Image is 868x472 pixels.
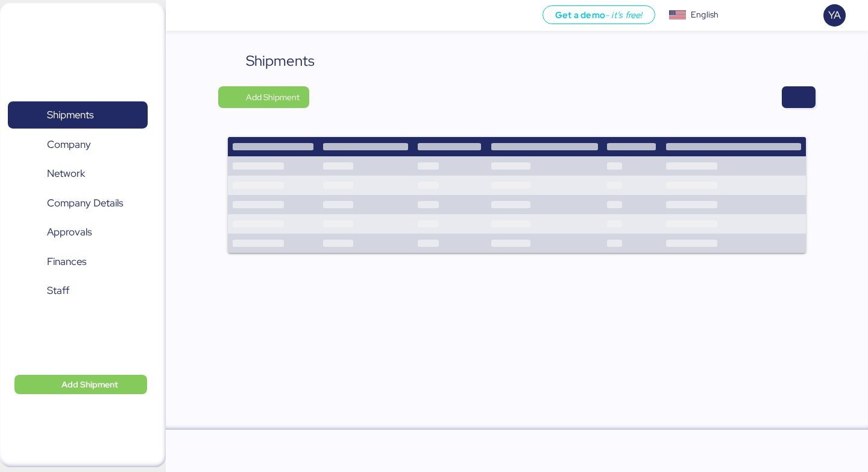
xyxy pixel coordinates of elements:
[173,5,193,26] button: Menu
[47,106,93,124] span: Shipments
[246,90,300,104] span: Add Shipment
[218,86,309,108] button: Add Shipment
[47,223,92,241] span: Approvals
[8,277,148,305] a: Staff
[8,160,148,188] a: Network
[8,130,148,158] a: Company
[8,247,148,275] a: Finances
[47,136,91,153] span: Company
[691,8,719,21] div: English
[61,377,118,392] span: Add Shipment
[8,218,148,246] a: Approvals
[47,282,69,299] span: Staff
[47,165,85,182] span: Network
[8,189,148,217] a: Company Details
[8,101,148,129] a: Shipments
[47,194,123,212] span: Company Details
[246,50,315,72] div: Shipments
[47,253,86,270] span: Finances
[14,375,147,394] button: Add Shipment
[828,7,841,23] span: YA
